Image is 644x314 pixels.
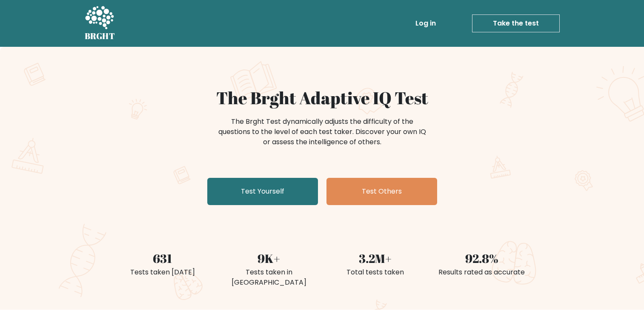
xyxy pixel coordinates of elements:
a: Take the test [472,14,560,32]
div: Results rated as accurate [434,267,530,277]
h1: The Brght Adaptive IQ Test [114,88,530,108]
div: 92.8% [434,249,530,267]
div: The Brght Test dynamically adjusts the difficulty of the questions to the level of each test take... [216,117,429,147]
div: Total tests taken [327,267,424,277]
div: 9K+ [221,249,317,267]
h5: BRGHT [85,31,115,41]
div: Tests taken in [GEOGRAPHIC_DATA] [221,267,317,288]
a: Log in [412,15,439,32]
a: Test Others [326,178,437,205]
a: Test Yourself [207,178,318,205]
div: 3.2M+ [327,249,424,267]
div: 631 [114,249,211,267]
a: BRGHT [85,3,115,43]
div: Tests taken [DATE] [114,267,211,277]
